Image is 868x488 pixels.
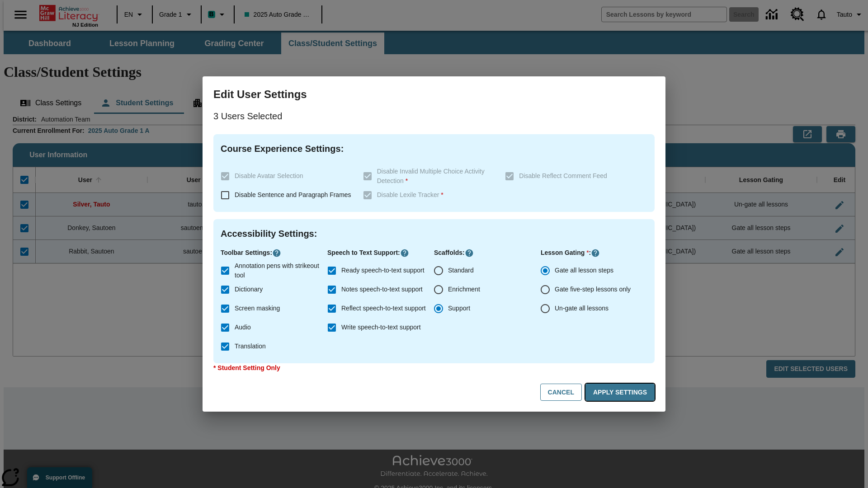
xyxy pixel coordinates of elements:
[235,172,303,179] span: Disable Avatar Selection
[377,168,485,184] span: Disable Invalid Multiple Choice Activity Detection
[341,304,426,313] span: Reflect speech-to-text support
[434,248,541,258] p: Scaffolds :
[519,172,607,179] span: Disable Reflect Comment Feed
[465,249,474,258] button: Click here to know more about
[213,109,655,123] p: 3 Users Selected
[591,249,600,258] button: Click here to know more about
[541,248,647,258] p: Lesson Gating :
[555,266,613,275] span: Gate all lesson steps
[213,87,655,102] h3: Edit User Settings
[341,323,421,332] span: Write speech-to-text support
[235,191,351,198] span: Disable Sentence and Paragraph Frames
[341,285,423,294] span: Notes speech-to-text support
[235,342,266,351] span: Translation
[358,186,498,205] label: These settings are specific to individual classes. To see these settings or make changes, please ...
[213,363,655,373] p: * Student Setting Only
[221,248,327,258] p: Toolbar Settings :
[585,384,655,401] button: Apply Settings
[448,285,480,294] span: Enrichment
[448,266,474,275] span: Standard
[327,248,434,258] p: Speech to Text Support :
[448,304,470,313] span: Support
[221,226,647,241] h4: Accessibility Settings :
[235,304,280,313] span: Screen masking
[555,304,609,313] span: Un-gate all lessons
[216,167,356,186] label: These settings are specific to individual classes. To see these settings or make changes, please ...
[235,323,251,332] span: Audio
[221,141,647,156] h4: Course Experience Settings :
[272,249,281,258] button: Click here to know more about
[377,191,443,198] span: Disable Lexile Tracker
[341,266,425,275] span: Ready speech-to-text support
[400,249,409,258] button: Click here to know more about
[235,285,263,294] span: Dictionary
[358,167,498,186] label: These settings are specific to individual classes. To see these settings or make changes, please ...
[235,261,320,280] span: Annotation pens with strikeout tool
[500,167,640,186] label: These settings are specific to individual classes. To see these settings or make changes, please ...
[555,285,631,294] span: Gate five-step lessons only
[540,384,582,401] button: Cancel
